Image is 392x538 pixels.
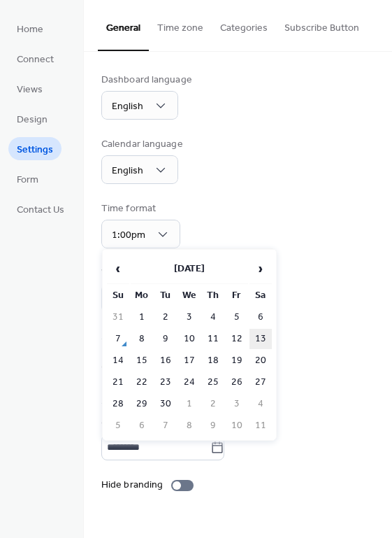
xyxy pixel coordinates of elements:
[101,478,163,493] div: Hide branding
[202,307,224,327] td: 4
[17,173,38,187] span: Form
[202,372,224,392] td: 25
[131,285,153,306] th: Mo
[101,73,192,87] div: Dashboard language
[112,97,143,116] span: English
[107,394,129,414] td: 28
[202,285,224,306] th: Th
[154,394,177,414] td: 30
[8,137,61,160] a: Settings
[226,351,248,371] td: 19
[112,162,143,180] span: English
[17,83,43,97] span: Views
[202,394,224,414] td: 2
[17,143,53,157] span: Settings
[131,351,153,371] td: 15
[250,255,271,283] span: ›
[202,416,224,436] td: 9
[249,394,272,414] td: 4
[154,416,177,436] td: 7
[131,394,153,414] td: 29
[154,351,177,371] td: 16
[178,307,201,327] td: 3
[249,372,272,392] td: 27
[17,203,64,218] span: Contact Us
[8,197,73,220] a: Contact Us
[8,77,51,100] a: Views
[8,107,56,130] a: Design
[249,307,272,327] td: 6
[107,351,129,371] td: 14
[178,329,201,349] td: 10
[131,307,153,327] td: 1
[178,351,201,371] td: 17
[226,307,248,327] td: 5
[107,307,129,327] td: 31
[249,416,272,436] td: 11
[101,201,177,216] div: Time format
[178,372,201,392] td: 24
[226,372,248,392] td: 26
[226,394,248,414] td: 3
[17,52,54,67] span: Connect
[112,226,145,245] span: 1:00pm
[226,285,248,306] th: Fr
[107,285,129,306] th: Su
[8,167,47,190] a: Form
[249,329,272,349] td: 13
[202,351,224,371] td: 18
[249,285,272,306] th: Sa
[178,394,201,414] td: 1
[101,137,183,152] div: Calendar language
[154,329,177,349] td: 9
[249,351,272,371] td: 20
[226,416,248,436] td: 10
[202,329,224,349] td: 11
[17,22,43,37] span: Home
[154,285,177,306] th: Tu
[131,416,153,436] td: 6
[107,416,129,436] td: 5
[131,254,248,284] th: [DATE]
[226,329,248,349] td: 12
[178,285,201,306] th: We
[131,372,153,392] td: 22
[107,329,129,349] td: 7
[131,329,153,349] td: 8
[108,255,129,283] span: ‹
[17,113,48,127] span: Design
[8,17,52,40] a: Home
[154,372,177,392] td: 23
[178,416,201,436] td: 8
[107,372,129,392] td: 21
[8,47,62,70] a: Connect
[154,307,177,327] td: 2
